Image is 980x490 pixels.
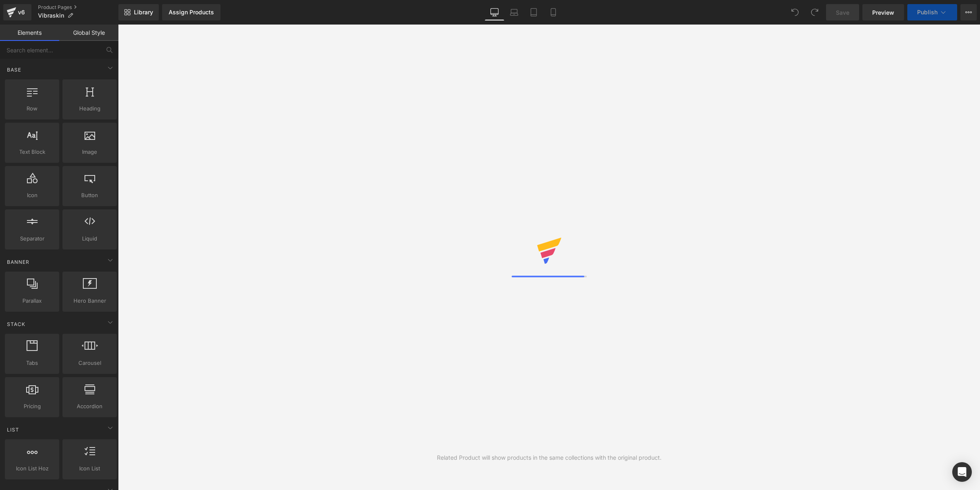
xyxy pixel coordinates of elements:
[65,234,114,243] span: Liquid
[7,359,57,367] span: Tabs
[65,464,114,473] span: Icon List
[3,4,31,20] a: v6
[524,4,543,20] a: Tablet
[437,453,661,462] div: Related Product will show products in the same collections with the original product.
[7,464,57,473] span: Icon List Hoz
[504,4,524,20] a: Laptop
[169,9,214,16] div: Assign Products
[65,402,114,411] span: Accordion
[65,359,114,367] span: Carousel
[16,7,27,18] div: v6
[787,4,803,20] button: Undo
[65,191,114,200] span: Button
[952,462,972,482] div: Open Intercom Messenger
[917,9,938,16] span: Publish
[806,4,823,20] button: Redo
[65,297,114,305] span: Hero Banner
[6,66,22,74] span: Base
[7,402,57,411] span: Pricing
[7,104,57,113] span: Row
[7,297,57,305] span: Parallax
[862,4,904,20] a: Preview
[38,12,64,19] span: Vibraskin
[65,104,114,113] span: Heading
[872,8,894,17] span: Preview
[7,148,57,156] span: Text Block
[65,148,114,156] span: Image
[6,320,26,328] span: Stack
[960,4,977,20] button: More
[907,4,957,20] button: Publish
[543,4,563,20] a: Mobile
[836,8,849,17] span: Save
[7,234,57,243] span: Separator
[6,258,30,266] span: Banner
[485,4,504,20] a: Desktop
[7,191,57,200] span: Icon
[134,9,153,16] span: Library
[38,4,118,11] a: Product Pages
[6,426,20,434] span: List
[118,4,159,20] a: New Library
[59,25,118,41] a: Global Style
